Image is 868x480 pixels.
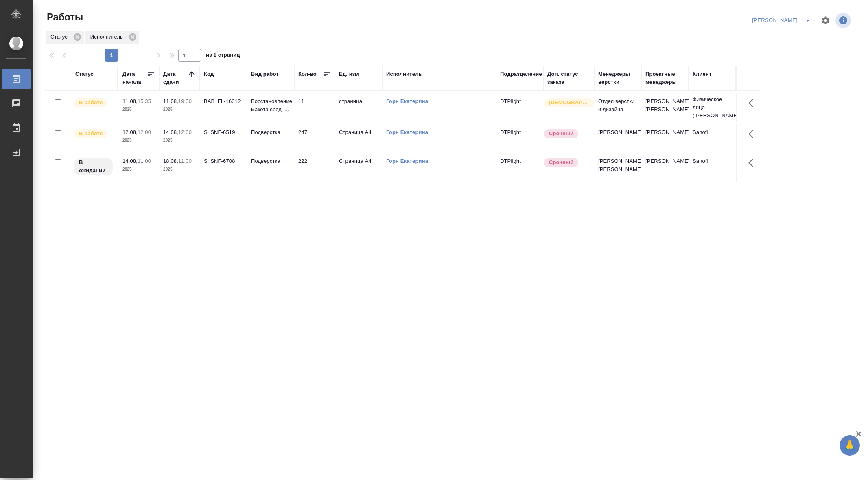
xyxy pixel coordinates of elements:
p: 2025 [122,105,155,114]
p: 14.08, [163,129,178,135]
span: Работы [45,11,83,24]
p: 11:00 [178,158,192,164]
p: Исполнитель [90,33,126,41]
a: Горн Екатерина [386,98,428,104]
p: В работе [79,129,103,138]
p: Срочный [549,158,573,167]
div: Код [204,70,214,78]
div: Клиент [693,70,711,78]
div: BAB_FL-16312 [204,97,243,105]
p: 14.08, [122,158,138,164]
div: Проектные менеджеры [645,70,684,86]
span: Посмотреть информацию [835,13,853,28]
div: S_SNF-6708 [204,157,243,165]
span: Настроить таблицу [816,11,835,30]
button: Здесь прячутся важные кнопки [743,124,763,144]
span: из 1 страниц [206,50,240,62]
p: 15:35 [138,98,151,104]
td: страница [335,93,382,122]
p: Подверстка [251,128,290,136]
td: Страница А4 [335,124,382,153]
div: Исполнитель выполняет работу [73,97,114,108]
p: Sanofi [693,128,732,136]
div: Статус [75,70,94,78]
p: 11:00 [138,158,151,164]
div: Дата начала [122,70,147,86]
button: Здесь прячутся важные кнопки [743,153,763,173]
p: В ожидании [79,158,108,175]
span: 🙏 [843,437,857,454]
div: Исполнитель [85,31,139,44]
td: DTPlight [496,93,543,122]
div: Вид работ [251,70,279,78]
div: Менеджеры верстки [598,70,637,86]
div: Исполнитель [386,70,422,78]
div: Статус [46,31,84,44]
p: [PERSON_NAME], [PERSON_NAME] [598,157,637,173]
td: DTPlight [496,153,543,182]
p: Подверстка [251,157,290,165]
td: [PERSON_NAME] [641,153,689,182]
div: Кол-во [298,70,317,78]
p: 12:00 [138,129,151,135]
p: 2025 [163,136,196,145]
p: 11.08, [122,98,138,104]
div: Исполнитель выполняет работу [73,128,114,139]
div: split button [750,14,816,27]
p: 2025 [122,136,155,145]
td: 222 [294,153,335,182]
p: Срочный [549,129,573,138]
p: [DEMOGRAPHIC_DATA] [549,99,590,107]
a: Горн Екатерина [386,158,428,164]
div: Ед. изм [339,70,359,78]
div: Подразделение [500,70,542,78]
p: 2025 [163,165,196,173]
p: 12:00 [178,129,192,135]
p: 18.08, [163,158,178,164]
p: [PERSON_NAME], [PERSON_NAME] [645,97,684,114]
td: 247 [294,124,335,153]
div: Исполнитель назначен, приступать к работе пока рано [73,157,114,176]
p: 12.08, [122,129,138,135]
button: 🙏 [840,435,860,456]
p: 2025 [122,165,155,173]
p: 19:00 [178,98,192,104]
p: 2025 [163,105,196,114]
p: Sanofi [693,157,732,165]
td: [PERSON_NAME] [641,124,689,153]
a: Горн Екатерина [386,129,428,135]
p: Отдел верстки и дизайна [598,97,637,114]
div: S_SNF-6519 [204,128,243,136]
p: Физическое лицо ([PERSON_NAME]) [693,95,732,120]
td: DTPlight [496,124,543,153]
td: Страница А4 [335,153,382,182]
div: Дата сдачи [163,70,188,86]
button: Здесь прячутся важные кнопки [743,93,763,113]
p: В работе [79,99,103,107]
p: 11.08, [163,98,178,104]
div: Доп. статус заказа [547,70,590,86]
p: Восстановление макета средн... [251,97,290,114]
p: Статус [50,33,70,41]
p: [PERSON_NAME] [598,128,637,136]
td: 11 [294,93,335,122]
